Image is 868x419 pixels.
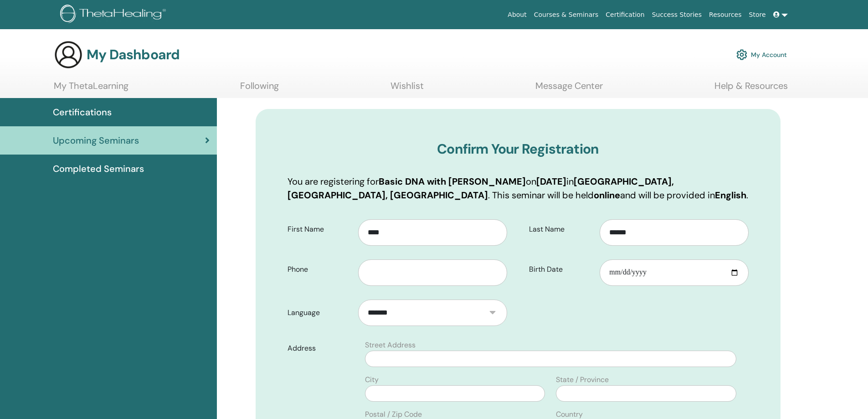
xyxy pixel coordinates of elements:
label: Address [281,340,360,357]
a: Success Stories [648,6,705,23]
label: Last Name [522,221,600,238]
b: [DATE] [536,176,566,187]
h3: My Dashboard [87,47,180,63]
b: Basic DNA with [PERSON_NAME] [379,176,526,187]
a: My ThetaLearning [54,80,128,98]
span: Certifications [53,105,112,119]
img: cog.svg [736,47,747,62]
label: First Name [281,221,359,238]
label: Phone [281,261,359,278]
a: Help & Resources [714,80,788,98]
a: Message Center [535,80,603,98]
img: logo.png [60,5,169,25]
a: Following [240,80,279,98]
a: My Account [736,45,787,65]
img: generic-user-icon.jpg [54,40,83,69]
label: Language [281,304,359,321]
a: About [504,6,530,23]
label: City [365,374,379,385]
a: Store [745,6,770,23]
label: State / Province [556,374,609,385]
b: English [715,189,746,201]
a: Resources [705,6,745,23]
a: Courses & Seminars [530,6,602,23]
span: Upcoming Seminars [53,134,139,147]
b: online [594,189,620,201]
span: Completed Seminars [53,162,144,176]
a: Certification [602,6,648,23]
p: You are registering for on in . This seminar will be held and will be provided in . [288,175,749,202]
label: Birth Date [522,261,600,278]
label: Street Address [365,340,416,351]
a: Wishlist [390,80,424,98]
h3: Confirm Your Registration [288,141,749,157]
